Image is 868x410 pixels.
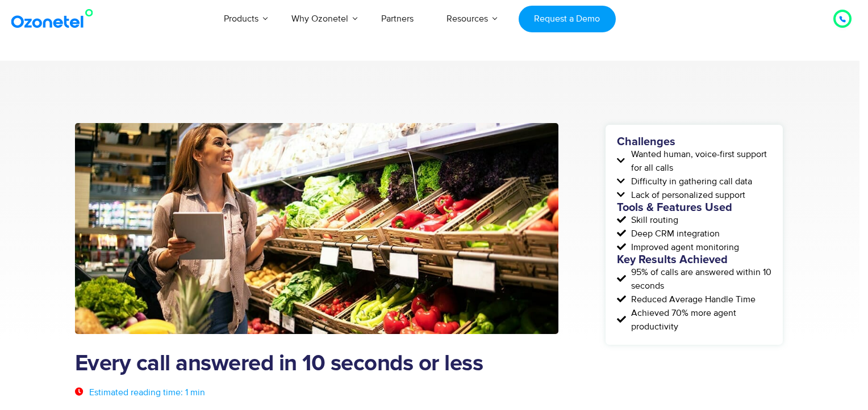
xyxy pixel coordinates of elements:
[628,306,771,333] span: Achieved 70% more agent productivity
[628,240,739,254] span: Improved agent monitoring
[628,175,752,188] span: Difficulty in gathering call data
[628,213,678,227] span: Skill routing
[89,387,183,398] span: Estimated reading time:
[617,136,771,147] h5: Challenges
[628,227,720,240] span: Deep CRM integration
[628,188,745,202] span: Lack of personalized support
[617,254,771,265] h5: Key Results Achieved
[617,202,771,213] h5: Tools & Features Used
[75,351,559,377] h1: Every call answered in 10 seconds or less
[628,293,756,306] span: Reduced Average Handle Time
[185,387,205,398] span: 1 min
[628,265,771,293] span: 95% of calls are answered within 10 seconds
[628,147,771,175] span: Wanted human, voice-first support for all calls
[519,6,616,32] a: Request a Demo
